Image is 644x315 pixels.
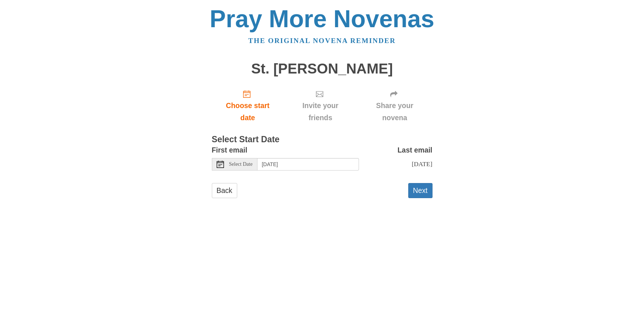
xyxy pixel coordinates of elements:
div: Click "Next" to confirm your start date first. [357,84,433,128]
span: Invite your friends [291,100,349,124]
span: Share your novena [364,100,425,124]
label: Last email [398,144,433,156]
a: Back [212,183,237,198]
h3: Select Start Date [212,135,433,144]
a: Choose start date [212,84,284,128]
h1: St. [PERSON_NAME] [212,61,433,77]
button: Next [408,183,433,198]
div: Click "Next" to confirm your start date first. [284,84,357,128]
label: First email [212,144,248,156]
a: Pray More Novenas [210,5,434,32]
a: The original novena reminder [248,37,396,44]
span: Select Date [229,162,253,167]
span: Choose start date [219,100,277,124]
span: [DATE] [412,160,432,168]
